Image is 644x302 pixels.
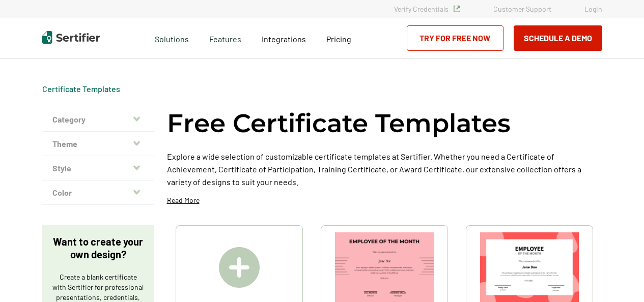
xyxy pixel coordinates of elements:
button: Color [42,180,154,205]
p: Want to create your own design? [52,235,144,261]
h1: Free Certificate Templates [167,107,511,140]
button: Style [42,156,154,180]
a: Verify Credentials [394,5,460,13]
div: Breadcrumb [42,84,120,94]
a: Certificate Templates [42,84,120,94]
a: Integrations [262,32,306,44]
span: Pricing [326,34,351,44]
a: Login [584,5,602,13]
img: Modern & Red Employee of the Month Certificate Template [480,232,579,302]
a: Customer Support [493,5,551,13]
img: Sertifier | Digital Credentialing Platform [42,31,100,44]
a: Pricing [326,32,351,44]
img: Create A Blank Certificate [219,247,260,288]
span: Features [209,32,241,44]
img: Verified [454,6,460,12]
a: Try for Free Now [407,25,503,51]
p: Explore a wide selection of customizable certificate templates at Sertifier. Whether you need a C... [167,150,602,188]
span: Integrations [262,34,306,44]
span: Solutions [155,32,189,44]
p: Read More [167,195,200,205]
button: Category [42,107,154,132]
img: Simple & Modern Employee of the Month Certificate Template [335,232,434,302]
button: Theme [42,132,154,156]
